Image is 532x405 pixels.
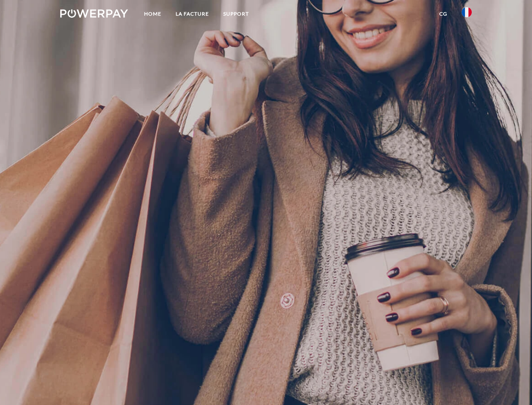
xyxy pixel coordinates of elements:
[432,6,454,22] a: CG
[216,6,256,22] a: Support
[60,9,128,18] img: logo-powerpay-white.svg
[137,6,168,22] a: Home
[168,6,216,22] a: LA FACTURE
[462,7,472,17] img: fr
